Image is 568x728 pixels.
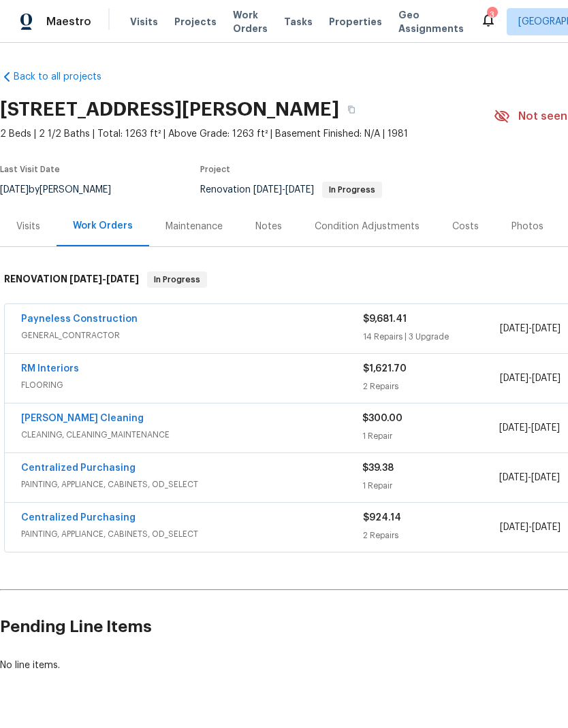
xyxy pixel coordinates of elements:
[324,186,381,194] span: In Progress
[21,463,136,473] a: Centralized Purchasing
[16,220,40,233] div: Visits
[500,324,528,333] span: [DATE]
[255,220,282,233] div: Notes
[511,220,543,233] div: Photos
[21,428,362,442] span: CLEANING, CLEANING_MAINTENANCE
[200,185,382,195] span: Renovation
[362,479,499,493] div: 1 Repair
[69,274,139,284] span: -
[499,471,560,484] span: -
[21,329,363,342] span: GENERAL_CONTRACTOR
[200,165,230,173] span: Project
[452,220,479,233] div: Costs
[531,473,560,482] span: [DATE]
[165,220,223,233] div: Maintenance
[21,513,136,523] a: Centralized Purchasing
[69,274,102,284] span: [DATE]
[284,17,313,27] span: Tasks
[174,15,217,29] span: Projects
[398,8,464,35] span: Geo Assignments
[532,374,561,383] span: [DATE]
[363,513,401,523] span: $924.14
[499,473,528,482] span: [DATE]
[531,423,560,433] span: [DATE]
[500,322,561,335] span: -
[315,220,420,233] div: Condition Adjustments
[106,274,139,284] span: [DATE]
[532,324,561,333] span: [DATE]
[21,378,363,392] span: FLOORING
[329,15,382,29] span: Properties
[500,520,561,534] span: -
[499,423,528,433] span: [DATE]
[500,523,528,532] span: [DATE]
[4,271,139,288] h6: RENOVATION
[233,8,268,35] span: Work Orders
[253,185,314,195] span: -
[253,185,282,195] span: [DATE]
[363,330,500,344] div: 14 Repairs | 3 Upgrade
[21,364,79,374] a: RM Interiors
[21,414,144,423] a: [PERSON_NAME] Cleaning
[362,463,394,473] span: $39.38
[21,314,138,324] a: Payneless Construction
[363,364,407,374] span: $1,621.70
[148,273,206,286] span: In Progress
[487,8,496,22] div: 3
[130,15,158,29] span: Visits
[500,371,561,385] span: -
[363,529,500,542] div: 2 Repairs
[21,527,363,541] span: PAINTING, APPLIANCE, CABINETS, OD_SELECT
[285,185,314,195] span: [DATE]
[21,478,362,491] span: PAINTING, APPLIANCE, CABINETS, OD_SELECT
[363,314,407,324] span: $9,681.41
[500,374,528,383] span: [DATE]
[362,429,499,443] div: 1 Repair
[532,523,561,532] span: [DATE]
[363,380,500,393] div: 2 Repairs
[73,219,133,233] div: Work Orders
[339,97,364,122] button: Copy Address
[362,414,403,423] span: $300.00
[46,15,91,29] span: Maestro
[499,421,560,435] span: -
